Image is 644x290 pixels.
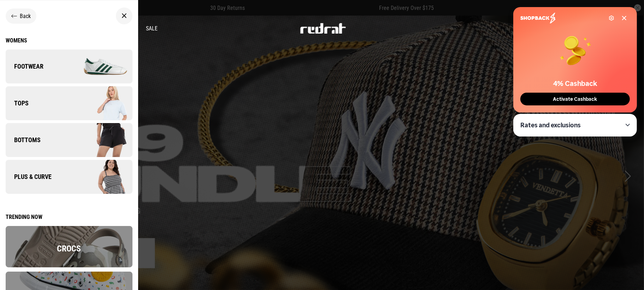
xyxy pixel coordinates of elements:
span: Crocs [57,244,81,254]
img: overlay.png [6,226,132,267]
span: Back [20,13,31,19]
a: Sale [146,25,158,32]
span: Bottoms [6,136,41,144]
span: Plus & Curve [6,173,52,181]
a: Tops Company [6,86,132,120]
a: Bottoms Company [6,123,132,157]
span: Tops [6,99,29,108]
a: Crocs [6,262,132,269]
img: Company [69,159,132,195]
img: Company [69,49,132,84]
span: Footwear [6,62,43,71]
div: Trending now [6,214,132,220]
a: Footwear Company [6,50,132,83]
img: Redrat logo [300,23,346,34]
a: Plus & Curve Company [6,160,132,194]
img: Company [69,86,132,121]
button: Open LiveChat chat widget [6,3,27,24]
img: Company [69,122,132,158]
a: Womens [6,37,132,44]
